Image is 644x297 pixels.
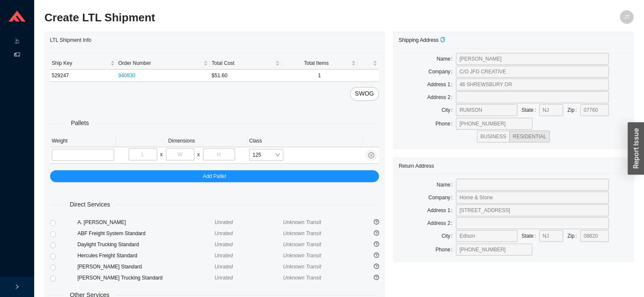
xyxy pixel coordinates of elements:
div: A. [PERSON_NAME] [77,218,215,227]
td: $51.60 [210,70,281,82]
th: Order Number sortable [117,57,210,70]
span: Order Number [118,59,202,67]
span: Unrated [215,230,233,236]
div: Hercules Freight Standard [77,251,215,260]
span: right [15,284,20,289]
label: Phone [435,118,456,130]
div: [PERSON_NAME] Standard [77,262,215,271]
span: Pallets [65,118,95,128]
span: Unrated [215,219,233,225]
span: 125 [253,149,280,160]
span: question-circle [374,253,379,258]
label: Zip [568,104,580,116]
span: JT [624,10,629,24]
th: Weight [50,135,116,147]
span: Unknown Transit [283,219,321,225]
span: question-circle [374,264,379,269]
div: [PERSON_NAME] Trucking Standard [77,274,215,282]
div: Daylight Trucking Standard [77,240,215,249]
span: Total Cost [212,59,273,67]
span: Unknown Transit [283,242,321,247]
span: question-circle [374,242,379,247]
span: Unknown Transit [283,253,321,259]
span: copy [440,37,445,42]
button: close-circle [365,149,377,161]
label: Address 1 [427,79,456,90]
label: Name [437,53,456,65]
span: Unknown Transit [283,264,321,270]
span: Unrated [215,275,233,281]
label: City [441,104,456,116]
span: Unrated [215,253,233,259]
th: undefined sortable [358,57,379,70]
label: Address 2 [427,217,456,229]
span: Add Pallet [203,172,226,181]
input: H [203,148,235,160]
span: SWOG [355,89,374,99]
label: City [441,230,456,242]
td: 1 [282,70,358,82]
span: question-circle [374,219,379,224]
label: Name [437,179,456,191]
label: Address 2 [427,91,456,103]
button: Add Pallet [50,170,379,182]
th: Total Cost sortable [210,57,281,70]
div: LTL Shipment Info [50,32,379,48]
span: BUSINESS [480,134,506,140]
th: Class [247,135,363,147]
label: Phone [435,244,456,256]
span: Unknown Transit [283,230,321,236]
div: ABF Freight System Standard [77,229,215,238]
input: W [166,148,194,160]
div: Copy [440,36,445,44]
span: Unrated [215,264,233,270]
a: 940830 [118,73,135,79]
label: Company [429,192,456,204]
span: question-circle [374,230,379,236]
td: 529247 [50,70,117,82]
th: Total Items sortable [282,57,358,70]
span: question-circle [374,275,379,280]
div: Return Address [399,158,628,174]
h2: Create LTL Shipment [44,10,486,25]
label: Company [429,66,456,78]
label: Zip [568,230,580,242]
span: Unknown Transit [283,275,321,281]
div: x [160,150,163,159]
th: Dimensions [116,135,247,147]
label: Address 1 [427,204,456,216]
label: State [522,104,539,116]
div: x [197,150,200,159]
label: State [522,230,539,242]
span: RESIDENTIAL [513,134,547,140]
span: Direct Services [64,200,116,210]
th: Ship Key sortable [50,57,117,70]
span: Shipping Address [399,37,445,43]
button: SWOG [350,87,379,101]
span: Total Items [283,59,350,67]
input: L [129,148,157,160]
span: Ship Key [52,59,109,67]
span: Unrated [215,242,233,247]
